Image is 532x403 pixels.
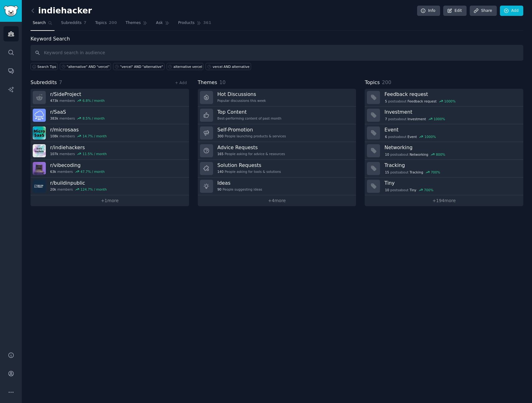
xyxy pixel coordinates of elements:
span: 7 [84,20,87,26]
a: Info [417,6,440,16]
a: Networking10postsaboutNetworking800% [365,142,523,160]
div: People asking for advice & resources [217,152,285,156]
span: 5 [385,99,387,103]
div: post s about [384,187,434,193]
div: People launching products & services [217,134,286,138]
div: Best-performing content of past month [217,116,282,121]
div: 8.5 % / month [83,116,105,121]
div: members [50,116,105,121]
button: Search Tips [31,63,58,70]
img: microsaas [33,126,46,140]
div: post s about [384,116,445,122]
img: GummySearch logo [4,6,18,17]
span: Feedback request [407,99,436,103]
a: Tiny10postsaboutTiny700% [365,178,523,195]
div: "vercel" AND "alternative" [120,64,163,69]
div: post s about [384,134,436,140]
span: 10 [385,188,389,192]
h3: Investment [384,109,519,115]
div: 1000 % [425,135,436,139]
h3: Tiny [384,180,519,186]
a: r/vibecoding63kmembers47.7% / month [31,160,189,178]
a: Feedback request5postsaboutFeedback request1000% [365,89,523,107]
h3: Event [384,126,519,133]
div: 6.8 % / month [83,98,105,103]
a: Themes [123,18,150,31]
a: Investment7postsaboutInvestment1000% [365,107,523,124]
a: r/indiehackers107kmembers11.5% / month [31,142,189,160]
span: 7 [59,79,62,85]
span: 361 [203,20,211,26]
span: Tiny [410,188,416,192]
span: Themes [126,20,141,26]
span: Tracking [410,170,423,174]
a: Solution Requests140People asking for tools & solutions [198,160,356,178]
span: 140 [217,169,224,174]
h3: Top Content [217,109,282,115]
span: 200 [109,20,117,26]
span: 63k [50,169,56,174]
div: "alternative" AND "vercel" [67,64,110,69]
a: r/microsaas108kmembers14.7% / month [31,124,189,142]
a: Subreddits7 [59,18,88,31]
div: members [50,187,107,192]
h2: indiehacker [31,6,92,16]
h3: r/ SaaS [50,109,105,115]
span: 107k [50,152,58,156]
span: Event [407,135,417,139]
div: members [50,98,105,103]
span: Search [33,20,46,26]
h3: Self-Promotion [217,126,286,133]
div: 1000 % [434,117,445,121]
span: 20k [50,187,56,192]
a: + Add [175,81,187,85]
a: Ideas90People suggesting ideas [198,178,356,195]
div: members [50,169,105,174]
div: 800 % [436,152,445,157]
span: 200 [382,79,391,85]
a: alternative vercel [167,63,204,70]
h3: r/ vibecoding [50,162,105,168]
h3: Networking [384,144,519,151]
span: 10 [385,152,389,157]
span: 383k [50,116,58,121]
h3: r/ microsaas [50,126,107,133]
h3: Advice Requests [217,144,285,151]
a: Event6postsaboutEvent1000% [365,124,523,142]
span: 15 [385,170,389,174]
div: post s about [384,98,456,104]
span: Ask [156,20,163,26]
a: Hot DiscussionsPopular discussions this week [198,89,356,107]
div: post s about [384,152,446,157]
a: Products361 [176,18,213,31]
img: vibecoding [33,162,46,175]
a: Advice Requests165People asking for advice & resources [198,142,356,160]
div: 124.7 % / month [80,187,107,192]
a: Self-Promotion300People launching products & services [198,124,356,142]
div: 700 % [431,170,440,174]
div: alternative vercel [173,64,202,69]
span: Products [178,20,195,26]
a: r/SaaS383kmembers8.5% / month [31,107,189,124]
span: 108k [50,134,58,138]
span: Themes [198,79,217,87]
a: Share [470,6,496,16]
span: 6 [385,135,387,139]
h3: Tracking [384,162,519,168]
a: "alternative" AND "vercel" [60,63,111,70]
span: 300 [217,134,224,138]
a: Topics200 [93,18,119,31]
span: 473k [50,98,58,103]
div: 700 % [424,188,433,192]
div: post s about [384,169,441,175]
h3: r/ indiehackers [50,144,107,151]
span: Subreddits [31,79,57,87]
a: Edit [443,6,467,16]
h3: Hot Discussions [217,91,266,97]
a: +1more [31,195,189,206]
span: Topics [365,79,380,87]
span: 7 [385,117,387,121]
div: People asking for tools & solutions [217,169,281,174]
span: 10 [219,79,226,85]
span: Networking [410,152,428,157]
